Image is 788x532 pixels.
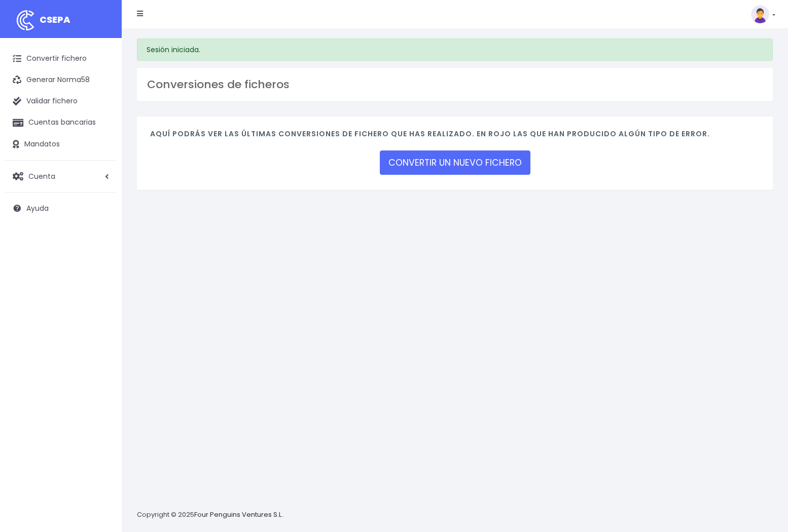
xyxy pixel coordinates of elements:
[40,13,70,26] span: CSEPA
[26,203,49,213] span: Ayuda
[13,8,38,33] img: logo
[150,130,760,143] h4: Aquí podrás ver las últimas conversiones de fichero que has realizado. En rojo las que han produc...
[5,134,117,155] a: Mandatos
[194,510,283,519] a: Four Penguins Ventures S.L.
[5,198,117,219] a: Ayuda
[147,78,763,91] h3: Conversiones de ficheros
[5,91,117,112] a: Validar fichero
[5,69,117,91] a: Generar Norma58
[28,171,55,181] span: Cuenta
[5,48,117,69] a: Convertir fichero
[137,510,284,520] p: Copyright © 2025 .
[5,166,117,187] a: Cuenta
[5,112,117,133] a: Cuentas bancarias
[137,39,773,61] div: Sesión iniciada.
[751,5,769,23] img: profile
[380,150,530,175] a: CONVERTIR UN NUEVO FICHERO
